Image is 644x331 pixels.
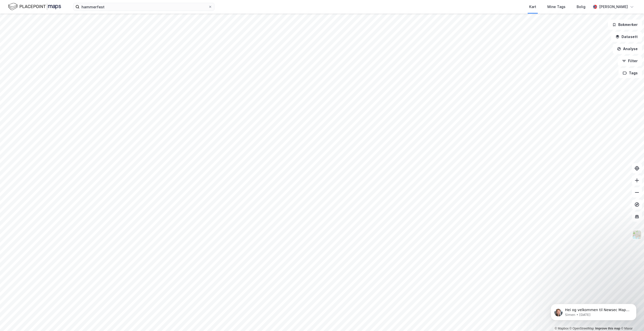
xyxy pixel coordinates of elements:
[618,56,642,66] button: Filter
[543,293,644,328] iframe: Intercom notifications message
[608,20,642,30] button: Bokmerker
[632,230,642,240] img: Z
[595,327,620,330] a: Improve this map
[529,4,536,10] div: Kart
[577,4,585,10] div: Bolig
[8,2,61,11] img: logo.f888ab2527a4732fd821a326f86c7f29.svg
[570,327,594,330] a: OpenStreetMap
[599,4,628,10] div: [PERSON_NAME]
[611,32,642,42] button: Datasett
[613,44,642,54] button: Analyse
[555,327,569,330] a: Mapbox
[547,4,566,10] div: Mine Tags
[79,3,208,11] input: Søk på adresse, matrikkel, gårdeiere, leietakere eller personer
[619,68,642,78] button: Tags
